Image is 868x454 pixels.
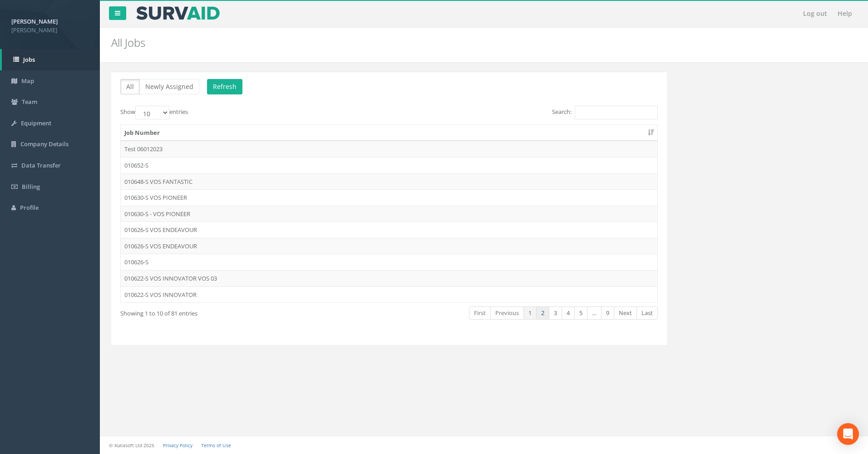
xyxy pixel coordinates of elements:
a: 9 [601,306,614,320]
button: Refresh [207,79,242,94]
button: All [120,79,140,94]
span: Billing [22,183,40,191]
th: Job Number: activate to sort column ascending [121,125,657,141]
a: 3 [549,306,562,320]
td: 010622-S VOS INNOVATOR [121,286,657,303]
h2: All Jobs [111,37,730,49]
a: 4 [562,306,575,320]
button: Newly Assigned [139,79,199,94]
label: Search: [552,106,658,119]
td: 010648-S VOS FANTASTIC [121,173,657,190]
label: Show entries [120,106,188,119]
a: Privacy Policy [163,442,192,449]
td: 010626-S VOS ENDEAVOUR [121,238,657,254]
td: 010652-S [121,157,657,173]
span: Jobs [23,55,35,64]
input: Search: [575,106,658,119]
a: [PERSON_NAME] [PERSON_NAME] [11,15,89,34]
span: [PERSON_NAME] [11,26,89,35]
div: Showing 1 to 10 of 81 entries [120,306,336,318]
a: … [587,306,602,320]
a: 1 [523,306,537,320]
td: 010626-S VOS ENDEAVOUR [121,222,657,238]
a: First [469,306,491,320]
td: 010630-S - VOS PIONEER [121,206,657,222]
td: 010630-S VOS PIONEER [121,189,657,206]
td: 010622-S VOS INNOVATOR VOS 03 [121,270,657,286]
span: Data Transfer [21,161,61,169]
span: Profile [20,203,39,212]
span: Equipment [21,119,51,127]
td: Test 06012023 [121,141,657,157]
span: Team [22,98,37,106]
span: Map [21,77,34,85]
a: 2 [536,306,549,320]
a: Jobs [2,49,100,70]
a: Last [636,306,658,320]
td: 010626-S [121,254,657,270]
a: Previous [490,306,524,320]
a: 5 [574,306,587,320]
small: © Kullasoft Ltd 2025 [109,442,154,449]
div: Open Intercom Messenger [837,423,859,445]
strong: [PERSON_NAME] [11,17,58,25]
select: Showentries [135,106,169,119]
a: Next [614,306,637,320]
a: Terms of Use [201,442,231,449]
span: Company Details [20,140,69,148]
